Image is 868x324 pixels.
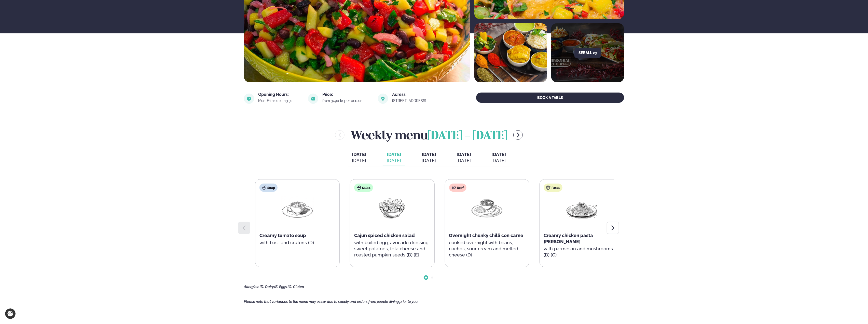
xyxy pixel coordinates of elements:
div: [DATE] [387,158,401,164]
img: image alt [378,94,388,104]
div: Opening Hours: [258,93,302,97]
p: with boiled egg, avocado dressing, sweet potatoes, feta cheese and roasted pumpkin seeds (D) (E) [354,240,430,258]
button: [DATE] [DATE] [418,149,440,166]
img: Salad.png [376,196,408,219]
img: beef.svg [451,186,456,190]
span: Go to slide 1 [425,277,427,279]
div: Pasta [544,184,562,192]
img: image alt [308,94,318,104]
span: [DATE] [491,152,506,157]
span: (E) Eggs, [274,285,288,289]
button: [DATE] [DATE] [383,149,405,166]
h2: Weekly menu [351,127,507,143]
span: (D) Dairy, [260,285,274,289]
button: [DATE] [DATE] [348,149,370,166]
img: soup.svg [262,186,266,190]
span: [DATE] [387,151,401,158]
div: [DATE] [491,158,506,164]
span: [DATE] [352,152,366,157]
a: link [392,98,436,104]
img: Spagetti.png [566,196,598,219]
span: (G) Gluten [288,285,304,289]
span: Allergies: [244,285,259,289]
div: Price: [322,93,372,97]
img: Curry-Rice-Naan.png [471,196,503,219]
span: Please note that variances to the menu may occur due to supply and orders from people dining prio... [244,300,418,304]
p: with basil and crutons (D) [259,240,335,246]
img: salad.svg [357,186,361,190]
div: Adress: [392,93,436,97]
div: [DATE] [457,158,471,164]
button: menu-btn-right [513,130,523,140]
button: BOOK A TABLE [476,93,624,103]
span: [DATE] [457,152,471,157]
img: Soup.png [281,196,314,219]
span: Go to slide 2 [431,277,433,279]
img: image alt [244,94,254,104]
button: [DATE] [DATE] [452,149,475,166]
div: [DATE] [422,158,436,164]
span: Cajun spiced chicken salad [354,233,415,238]
div: Salad [354,184,373,192]
button: See all 23 [574,48,601,58]
span: [DATE] - [DATE] [428,131,507,142]
p: cooked overnight with beans, nachos, sour cream and melted cheese (D) [449,240,525,258]
span: Creamy chicken pasta [PERSON_NAME] [544,233,593,244]
span: Overnight chunky chilli con carne [449,233,523,238]
button: menu-btn-left [335,130,345,140]
img: image alt [474,23,547,82]
div: Beef [449,184,466,192]
div: from 3490 kr per person [322,99,372,103]
button: [DATE] [DATE] [487,149,510,166]
span: [DATE] [422,152,436,157]
div: [DATE] [352,158,366,164]
img: pasta.svg [546,186,550,190]
div: Mon-Fri: 11:00 - 13:30 [258,99,302,103]
a: Cookie settings [5,308,16,319]
div: Soup [259,184,278,192]
p: with parmesan and mushrooms (D) (G) [544,246,620,258]
span: Creamy tomato soup [259,233,306,238]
